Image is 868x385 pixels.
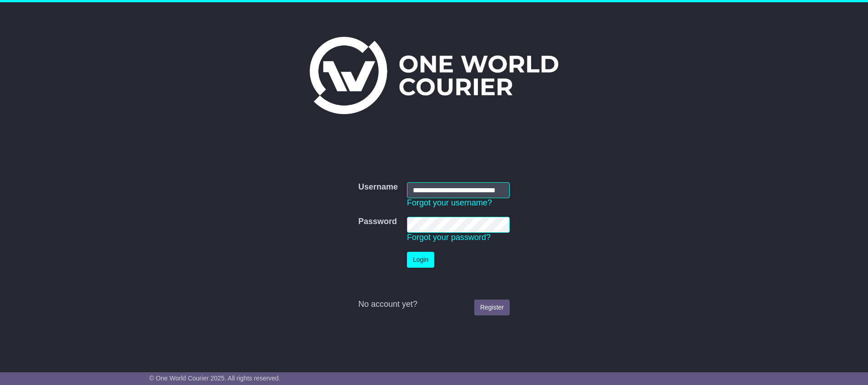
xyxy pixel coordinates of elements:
img: One World [310,37,558,114]
label: Username [358,182,398,192]
a: Register [474,300,510,315]
a: Forgot your password? [407,233,491,242]
a: Forgot your username? [407,198,492,207]
span: © One World Courier 2025. All rights reserved. [149,375,281,382]
label: Password [358,217,397,227]
button: Login [407,252,434,268]
div: No account yet? [358,300,510,310]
